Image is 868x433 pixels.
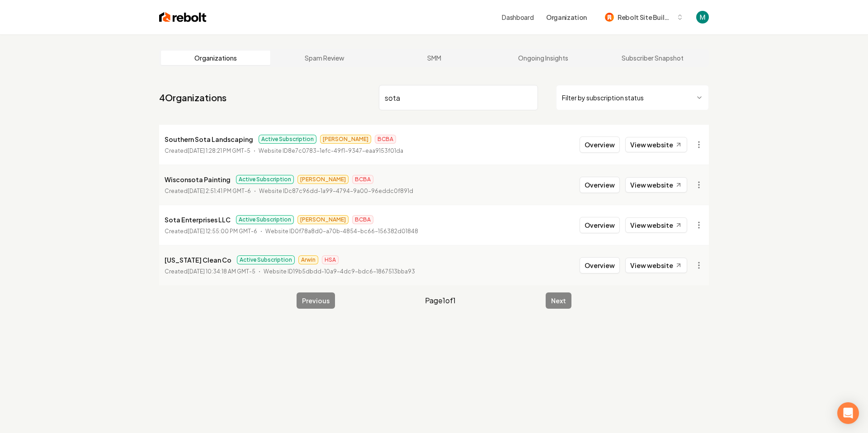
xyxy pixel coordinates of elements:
time: [DATE] 2:51:41 PM GMT-6 [188,188,251,194]
time: [DATE] 1:28:21 PM GMT-5 [188,147,250,154]
a: View website [625,217,687,233]
p: Website ID 8e7c0783-1efc-49f1-9347-eaa9153f01da [259,146,403,155]
p: Southern Sota Landscaping [165,134,253,145]
span: BCBA [352,175,373,184]
span: [PERSON_NAME] [320,135,371,144]
a: Spam Review [270,51,380,65]
span: BCBA [352,215,373,224]
p: Wisconsota Painting [165,174,231,185]
time: [DATE] 12:55:00 PM GMT-6 [188,228,257,235]
a: View website [625,137,687,152]
a: 4Organizations [159,91,226,104]
a: Ongoing Insights [489,51,598,65]
button: Open user button [696,11,709,24]
button: Overview [580,217,620,233]
p: Website ID 0f78a8d0-a70b-4854-bc66-156382d01848 [265,227,418,236]
span: Active Subscription [259,135,316,144]
span: Rebolt Site Builder [618,13,673,22]
img: Maxime Brunet [696,11,709,24]
img: Rebolt Logo [159,11,207,24]
p: Created [165,187,251,196]
p: Website ID 19b5dbdd-10a9-4dc9-bdc6-1867513bba93 [264,267,415,276]
span: Active Subscription [236,215,294,224]
span: Active Subscription [237,255,295,264]
span: [PERSON_NAME] [297,215,349,224]
span: [PERSON_NAME] [297,175,349,184]
p: Created [165,227,257,236]
img: Rebolt Site Builder [605,13,614,22]
span: BCBA [375,135,396,144]
time: [DATE] 10:34:18 AM GMT-5 [188,268,255,275]
a: View website [625,258,687,273]
a: Subscriber Snapshot [598,51,707,65]
p: Sota Enterprises LLC [165,214,231,225]
a: Dashboard [502,13,533,22]
p: [US_STATE] Clean Co [165,254,231,265]
p: Created [165,146,250,155]
span: Page 1 of 1 [425,295,456,306]
span: Active Subscription [236,175,294,184]
button: Overview [580,136,620,153]
button: Organization [541,9,592,25]
button: Overview [580,257,620,273]
input: Search by name or ID [379,85,538,110]
div: Open Intercom Messenger [837,402,859,424]
p: Created [165,267,255,276]
button: Overview [580,177,620,193]
span: Arwin [298,255,318,264]
a: Organizations [161,51,270,65]
a: View website [625,177,687,193]
span: HSA [322,255,339,264]
p: Website ID c87c96dd-1a99-4794-9a00-96eddc0f891d [259,187,413,196]
a: SMM [379,51,489,65]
